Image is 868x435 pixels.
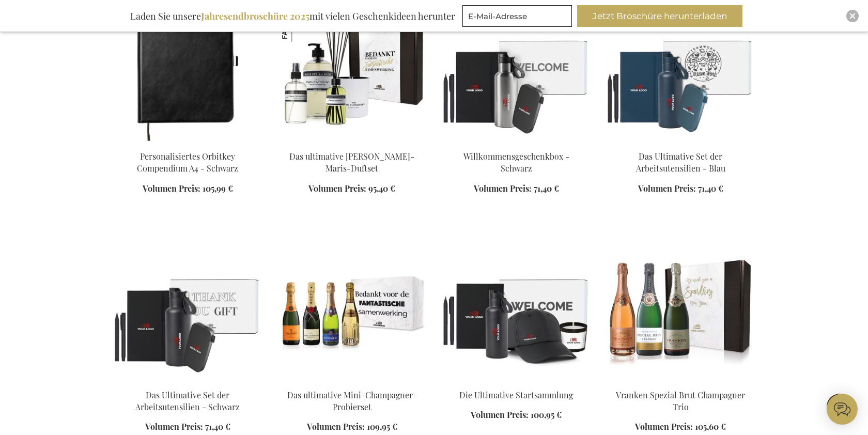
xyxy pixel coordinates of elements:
a: Volumen Preis: 71,40 € [145,421,230,433]
span: 105,60 € [695,421,726,432]
a: Vranken Special Brut Champagne Trio [607,377,754,386]
form: marketing offers and promotions [462,5,575,30]
span: 105,99 € [203,183,233,194]
a: Volumen Preis: 100,95 € [471,409,562,421]
a: Das ultimative Mini-Champagner-Probierset [287,390,417,412]
span: Volumen Preis: [145,421,203,432]
span: Volumen Preis: [308,183,366,194]
a: Das Ultimative Set der Arbeitsutensilien - Blau [636,151,725,174]
a: Personalised Orbitkey Compendium A4 - Black [114,138,261,148]
div: Close [846,10,859,22]
span: Volumen Preis: [635,421,693,432]
img: The Ultimate Mini Champagne Tasting Set [278,236,426,381]
span: 71,40 € [534,183,559,194]
a: Volumen Preis: 95,40 € [308,183,395,195]
input: E-Mail-Adresse [462,5,572,27]
a: Volumen Preis: 71,40 € [474,183,559,195]
img: The Ultimate Work Essentials Set - Black [114,236,261,381]
b: Jahresendbroschüre 2025 [201,10,309,22]
div: Laden Sie unsere mit vielen Geschenkideen herunter [126,5,460,27]
iframe: belco-activator-frame [827,394,858,425]
span: 95,40 € [368,183,395,194]
a: The Ultimate Marie-Stella-Maris Fragrance Set Das ultimative Marie-Stella-Maris-Duftset [278,138,426,148]
img: Vranken Special Brut Champagne Trio [607,236,754,381]
a: Volumen Preis: 105,60 € [635,421,726,433]
a: Volumen Preis: 105,99 € [143,183,233,195]
span: Volumen Preis: [143,183,200,194]
span: 71,40 € [205,421,230,432]
a: Das Ultimative Set der Arbeitsutensilien - Schwarz [135,390,240,412]
a: The Ultimate Mini Champagne Tasting Set [278,377,426,386]
span: 109,95 € [367,421,397,432]
a: Welcome Aboard Gift Box - Black [442,138,590,148]
span: Volumen Preis: [471,409,529,420]
img: The Ultimate Kick-off Collection [442,236,590,381]
a: Willkommensgeschenkbox - Schwarz [463,151,569,174]
a: The Ultimate Kick-off Collection [442,377,590,386]
a: The Ultimate Work Essentials Set - Blue [607,138,754,148]
a: Personalisiertes Orbitkey Compendium A4 - Schwarz [137,151,238,174]
button: Jetzt Broschüre herunterladen [577,5,742,27]
span: Volumen Preis: [307,421,365,432]
a: Das ultimative [PERSON_NAME]-Maris-Duftset [289,151,414,174]
span: 100,95 € [531,409,562,420]
span: 71,40 € [698,183,723,194]
a: Vranken Spezial Brut Champagner Trio [616,390,745,412]
span: Volumen Preis: [474,183,532,194]
a: Volumen Preis: 109,95 € [307,421,397,433]
span: Volumen Preis: [638,183,696,194]
a: The Ultimate Work Essentials Set - Black [114,377,261,386]
a: Die Ultimative Startsammlung [459,390,573,400]
img: Close [849,13,856,19]
a: Volumen Preis: 71,40 € [638,183,723,195]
